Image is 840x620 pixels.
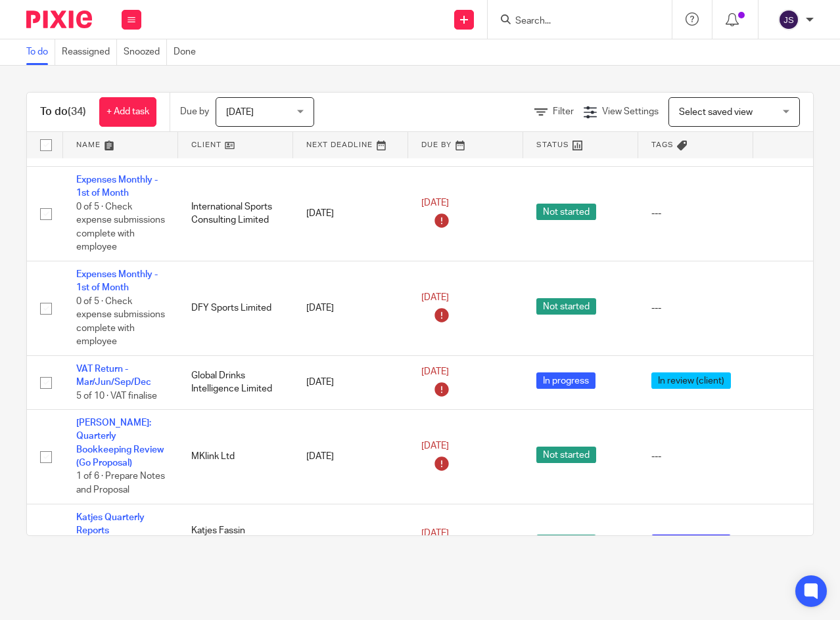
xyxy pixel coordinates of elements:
span: View Settings [602,107,659,116]
p: Due by [180,105,209,118]
img: Pixie [26,11,92,28]
td: [DATE] [293,410,408,504]
a: Katjes Quarterly Reports [76,513,145,535]
a: Expenses Monthly - 1st of Month [76,270,158,292]
td: [DATE] [293,504,408,585]
span: [DATE] [421,367,449,376]
span: [DATE] [421,529,449,539]
span: Action Required [651,535,731,551]
a: [PERSON_NAME]: Quarterly Bookkeeping Review (Go Proposal) [76,418,164,468]
span: Tags [651,141,674,148]
span: [DATE] [421,198,449,208]
td: Global Drinks Intelligence Limited [178,355,293,409]
a: Done [174,39,202,65]
td: [DATE] [293,167,408,261]
span: 0 of 5 · Check expense submissions complete with employee [76,297,165,347]
td: Katjes Fassin [GEOGRAPHIC_DATA] [178,504,293,585]
span: [DATE] [421,441,449,451]
h1: To do [40,105,86,119]
span: Not started [536,535,596,551]
span: Select saved view [679,108,753,117]
span: Not started [536,298,596,315]
td: International Sports Consulting Limited [178,167,293,261]
span: 5 of 10 · VAT finalise [76,391,157,401]
td: [DATE] [293,355,408,409]
a: Reassigned [62,39,117,65]
span: (34) [68,106,86,117]
div: --- [651,450,740,463]
a: To do [26,39,55,65]
span: 1 of 6 · Prepare Notes and Proposal [76,472,165,495]
a: + Add task [99,97,156,127]
div: --- [651,301,740,315]
span: In progress [536,372,595,389]
input: Search [514,16,632,28]
td: DFY Sports Limited [178,261,293,355]
div: --- [651,207,740,220]
span: [DATE] [421,293,449,302]
span: [DATE] [226,108,254,117]
span: 0 of 5 · Check expense submissions complete with employee [76,202,165,252]
img: svg%3E [778,9,799,30]
td: MKlink Ltd [178,410,293,504]
a: VAT Return - Mar/Jun/Sep/Dec [76,365,151,387]
a: Snoozed [124,39,167,65]
td: [DATE] [293,261,408,355]
span: Filter [553,107,574,116]
span: Not started [536,204,596,220]
a: Expenses Monthly - 1st of Month [76,175,158,198]
span: Not started [536,447,596,463]
span: In review (client) [651,372,731,389]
